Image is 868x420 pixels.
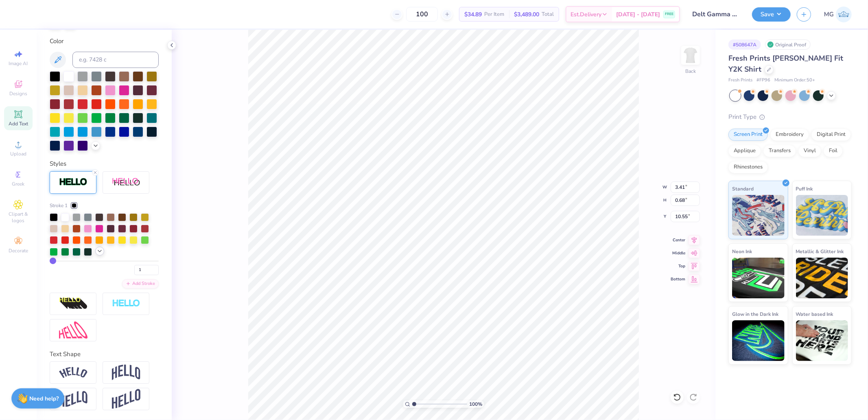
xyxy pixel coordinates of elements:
[484,10,504,19] span: Per Item
[514,10,539,19] span: $3,489.00
[72,52,159,68] input: e.g. 7428 c
[686,6,746,22] input: Untitled Design
[469,400,482,408] span: 100 %
[671,263,685,269] span: Top
[682,47,699,63] img: Back
[824,10,834,19] span: MG
[122,279,159,289] div: Add Stroke
[765,39,811,50] div: Original Proof
[59,391,87,407] img: Flag
[798,145,821,157] div: Vinyl
[732,195,785,236] img: Standard
[728,39,761,50] div: # 508647A
[732,310,778,318] span: Glow in the Dark Ink
[464,10,482,19] span: $34.89
[616,10,660,19] span: [DATE] - [DATE]
[796,247,844,256] span: Metallic & Glitter Ink
[796,258,848,298] img: Metallic & Glitter Ink
[752,7,791,22] button: Save
[728,112,852,122] div: Print Type
[9,90,27,97] span: Designs
[732,247,752,256] span: Neon Ink
[824,7,852,22] a: MG
[50,350,159,359] div: Text Shape
[59,322,87,339] img: Free Distort
[112,389,140,409] img: Rise
[542,10,554,19] span: Total
[763,145,796,157] div: Transfers
[12,181,25,187] span: Greek
[770,129,809,141] div: Embroidery
[671,250,685,256] span: Middle
[728,145,761,157] div: Applique
[30,395,59,402] strong: Need help?
[9,247,28,254] span: Decorate
[732,258,785,298] img: Neon Ink
[4,211,33,224] span: Clipart & logos
[10,151,26,157] span: Upload
[756,77,770,84] span: # FP96
[50,202,68,209] span: Stroke 1
[9,120,28,127] span: Add Text
[665,11,673,17] span: FREE
[59,297,87,310] img: 3d Illusion
[9,60,28,67] span: Image AI
[50,159,159,168] div: Styles
[112,177,140,188] img: Shadow
[728,161,768,173] div: Rhinestones
[406,7,438,22] input: – –
[811,129,851,141] div: Digital Print
[774,77,815,84] span: Minimum Order: 50 +
[824,145,843,157] div: Foil
[796,320,848,361] img: Water based Ink
[59,177,87,187] img: Stroke
[59,367,87,378] img: Arc
[112,365,140,380] img: Arch
[836,7,852,22] img: Michael Galon
[796,195,848,236] img: Puff Ink
[671,276,685,282] span: Bottom
[112,299,140,308] img: Negative Space
[796,310,833,318] span: Water based Ink
[50,37,159,46] div: Color
[728,129,768,141] div: Screen Print
[728,53,843,74] span: Fresh Prints [PERSON_NAME] Fit Y2K Shirt
[728,77,752,84] span: Fresh Prints
[732,320,785,361] img: Glow in the Dark Ink
[732,184,754,193] span: Standard
[685,68,696,75] div: Back
[671,237,685,243] span: Center
[571,10,601,19] span: Est. Delivery
[796,184,813,193] span: Puff Ink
